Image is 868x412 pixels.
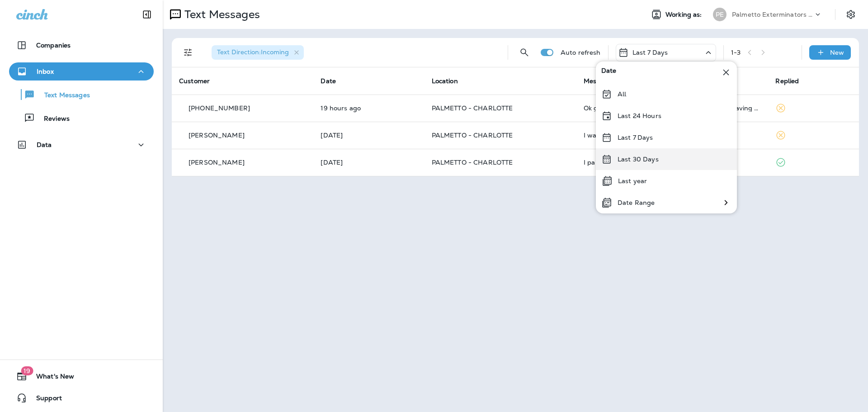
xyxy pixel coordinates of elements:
[432,158,513,166] span: PALMETTO - CHARLOTTE
[843,6,859,23] button: Settings
[9,109,154,128] button: Reviews
[9,389,154,407] button: Support
[9,62,154,81] button: Inbox
[179,43,197,62] button: Filters
[561,49,601,56] p: Auto refresh
[432,104,513,112] span: PALMETTO - CHARLOTTE
[432,77,458,85] span: Location
[9,367,154,385] button: 19What's New
[584,132,761,139] div: I want to cancel service beginning now.
[9,85,154,104] button: Text Messages
[189,104,250,112] p: [PHONE_NUMBER]
[618,134,653,141] p: Last 7 Days
[321,104,417,112] p: Aug 27, 2025 05:20 PM
[134,5,160,24] button: Collapse Sidebar
[731,49,741,56] div: 1 - 3
[732,11,813,18] p: Palmetto Exterminators LLC
[321,159,417,166] p: Aug 21, 2025 03:48 PM
[321,132,417,139] p: Aug 22, 2025 07:47 PM
[189,159,245,166] p: [PERSON_NAME]
[618,177,647,185] p: Last year
[618,112,661,119] p: Last 24 Hours
[713,8,726,21] div: PE
[27,373,74,384] span: What's New
[432,131,513,139] span: PALMETTO - CHARLOTTE
[217,48,289,56] span: Text Direction : Incoming
[618,90,626,98] p: All
[584,104,761,112] div: Ok great thank you. I heard of some neighbors having some issues lately so wanted to make sure. M...
[181,8,260,21] p: Text Messages
[212,45,304,60] div: Text Direction:Incoming
[179,77,210,85] span: Customer
[37,68,54,75] p: Inbox
[584,77,611,85] span: Message
[27,394,62,405] span: Support
[35,91,90,100] p: Text Messages
[830,49,844,56] p: New
[632,49,668,56] p: Last 7 Days
[36,42,71,49] p: Companies
[665,11,704,19] span: Working as:
[601,67,617,78] span: Date
[321,77,336,85] span: Date
[9,36,154,54] button: Companies
[35,115,70,123] p: Reviews
[618,199,655,206] p: Date Range
[775,77,799,85] span: Replied
[9,136,154,154] button: Data
[21,366,33,375] span: 19
[515,43,533,62] button: Search Messages
[618,156,659,163] p: Last 30 Days
[189,132,245,139] p: [PERSON_NAME]
[37,141,52,148] p: Data
[584,159,761,166] div: I paid using the link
